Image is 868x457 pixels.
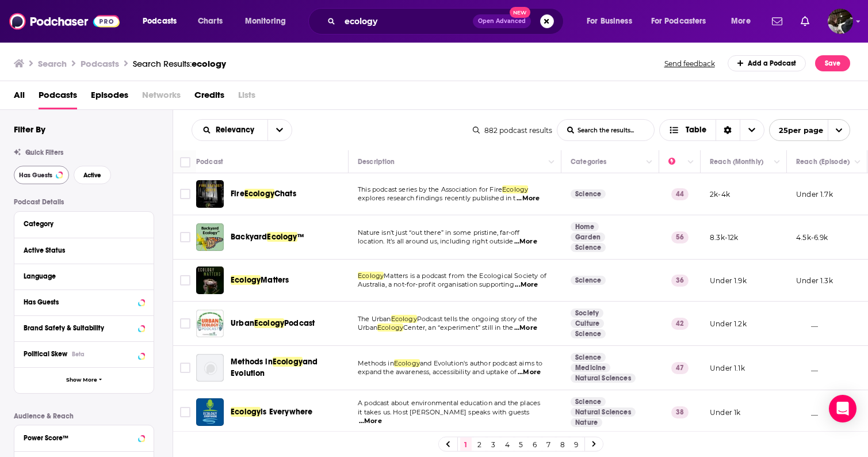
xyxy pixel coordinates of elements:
span: Podcasts [143,13,177,29]
span: is Everywhere [261,407,312,417]
span: Episodes [91,86,128,109]
a: Garden [571,233,605,242]
img: Backyard Ecology™ [196,223,224,251]
a: Ecology is Everywhere [196,398,224,426]
span: Toggle select row [180,407,190,417]
a: Science [571,329,606,338]
img: Fire Ecology Chats [196,180,224,208]
a: 6 [529,437,541,451]
span: Urban [358,323,377,332]
span: Podcast [284,318,315,328]
a: 8 [557,437,568,451]
span: expand the awareness, accessibility and uptake of [358,368,517,376]
div: Language [24,272,137,280]
button: Send feedback [661,59,718,68]
span: Political Skew [24,350,67,358]
h3: Search [38,58,67,69]
span: This podcast series by the Association for Fire [358,185,502,193]
a: Ecologyis Everywhere [231,406,312,418]
span: Methods in [231,357,273,367]
p: 42 [671,318,689,329]
button: Column Actions [643,155,656,169]
a: Science [571,189,606,199]
button: Political SkewBeta [24,346,144,361]
div: Power Score™ [24,434,135,442]
p: 36 [671,275,689,286]
button: open menu [237,12,301,31]
button: Language [24,269,144,283]
span: Podcast tells the ongoing story of the [417,315,538,323]
p: 44 [671,188,689,200]
div: Category [24,220,137,228]
span: Nature isn’t just “out there” in some pristine, far-off [358,228,519,237]
div: Reach (Monthly) [710,155,763,169]
span: Ecology [391,315,417,323]
span: ™ [297,232,304,242]
a: Natural Sciences [571,408,636,417]
span: Networks [142,86,181,109]
span: Open Advanced [478,18,526,24]
h2: Choose List sort [192,119,292,141]
p: Under 1.1k [710,363,745,373]
div: Beta [72,351,85,358]
a: Science [571,397,606,406]
img: Ecology Matters [196,266,224,294]
span: Toggle select row [180,363,190,373]
div: Search podcasts, credits, & more... [319,8,575,35]
span: New [510,7,530,18]
a: Podcasts [39,86,77,109]
p: 2k-4k [710,189,730,199]
div: Brand Safety & Suitability [24,324,135,332]
div: Description [358,155,395,169]
a: 1 [460,437,472,451]
span: Has Guests [19,172,52,178]
span: ...More [359,417,382,426]
a: Credits [194,86,224,109]
a: Search Results:ecology [133,58,226,69]
span: Quick Filters [25,148,63,157]
h3: Podcasts [81,58,119,69]
p: Audience & Reach [14,412,154,420]
button: Column Actions [545,155,559,169]
input: Search podcasts, credits, & more... [340,12,473,31]
img: Urban Ecology Podcast [196,310,224,337]
p: 8.3k-12k [710,233,738,242]
img: Methods in Ecology and Evolution [196,354,224,382]
span: Australia, a not-for-profit organisation supporting [358,280,514,288]
button: Show More [14,367,154,393]
button: Show profile menu [828,9,853,34]
span: Ecology [244,189,274,199]
span: ...More [517,194,540,203]
span: Ecology [377,323,403,332]
div: Sort Direction [716,120,740,140]
span: Chats [274,189,296,199]
a: Society [571,309,603,318]
button: open menu [579,12,647,31]
a: Show notifications dropdown [767,12,787,31]
button: Power Score™ [24,430,144,444]
button: Brand Safety & Suitability [24,321,144,335]
span: ...More [515,280,538,290]
a: 4 [502,437,513,451]
p: Under 1.3k [796,276,833,285]
a: 7 [543,437,555,451]
span: it takes us. Host [PERSON_NAME] speaks with guests [358,408,530,416]
div: Open Intercom Messenger [829,395,856,422]
p: __ [796,363,818,373]
p: Under 1.7k [796,189,833,199]
span: Matters is a podcast from the Ecological Society of [384,272,546,280]
span: Monitoring [245,13,286,29]
div: Power Score [668,155,685,169]
div: Reach (Episode) [796,155,850,169]
p: 4.5k-6.9k [796,233,828,242]
button: Active Status [24,243,144,257]
span: Charts [198,13,223,29]
span: A podcast about environmental education and the places [358,399,540,407]
button: Save [815,55,850,71]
